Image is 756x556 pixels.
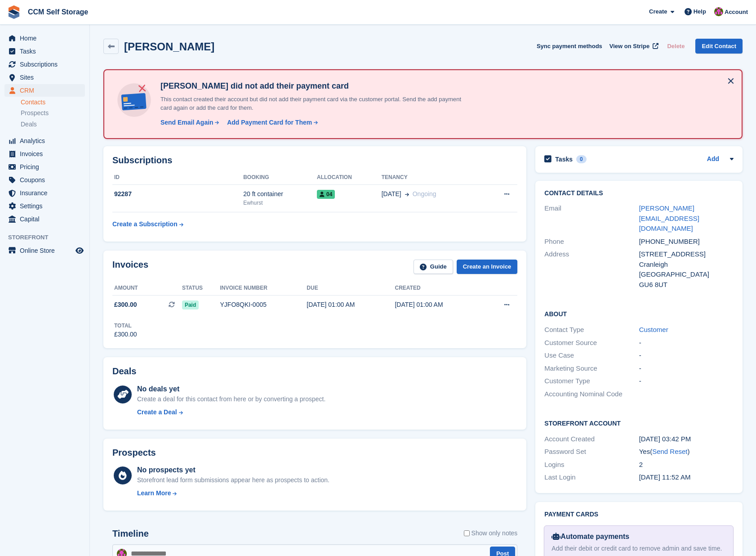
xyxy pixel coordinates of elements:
[544,237,639,247] div: Phone
[20,45,74,58] span: Tasks
[4,32,85,45] a: menu
[4,174,85,186] a: menu
[20,71,74,84] span: Sites
[663,39,688,54] button: Delete
[157,81,471,91] h4: [PERSON_NAME] did not add their payment card
[544,447,639,457] div: Password Set
[317,170,382,185] th: Allocation
[243,189,317,199] div: 20 ft container
[551,531,726,542] div: Automate payments
[395,281,483,296] th: Created
[537,39,602,54] button: Sync payment methods
[220,300,307,309] div: YJFO8QKI-0005
[21,108,85,118] a: Prospects
[395,300,483,309] div: [DATE] 01:00 AM
[20,148,74,160] span: Invoices
[115,81,153,119] img: no-card-linked-e7822e413c904bf8b177c4d89f31251c4716f9871600ec3ca5bfc59e148c83f4.svg
[182,300,199,309] span: Paid
[650,448,689,455] span: ( )
[639,447,734,457] div: Yes
[544,249,639,290] div: Address
[20,84,74,97] span: CRM
[137,384,325,395] div: No deals yet
[307,281,395,296] th: Due
[544,460,639,470] div: Logins
[317,190,335,199] span: 04
[112,529,149,539] h2: Timeline
[74,245,85,256] a: Preview store
[639,350,734,361] div: -
[544,376,639,386] div: Customer Type
[609,42,649,51] span: View on Stripe
[223,118,319,127] a: Add Payment Card for Them
[8,233,89,242] span: Storefront
[137,465,329,475] div: No prospects yet
[606,39,660,54] a: View on Stripe
[639,204,699,232] a: [PERSON_NAME][EMAIL_ADDRESS][DOMAIN_NAME]
[21,120,85,129] a: Deals
[544,389,639,399] div: Accounting Nominal Code
[307,300,395,309] div: [DATE] 01:00 AM
[694,7,706,16] span: Help
[243,199,317,207] div: Ewhurst
[382,189,401,199] span: [DATE]
[544,350,639,361] div: Use Case
[4,244,85,257] a: menu
[4,200,85,212] a: menu
[544,363,639,374] div: Marketing Source
[639,280,734,290] div: GU6 8UT
[652,448,687,455] a: Send Reset
[382,170,483,185] th: Tenancy
[137,489,171,498] div: Learn More
[464,529,470,538] input: Show only notes
[4,161,85,173] a: menu
[4,58,85,71] a: menu
[413,190,436,197] span: Ongoing
[20,161,74,173] span: Pricing
[20,200,74,212] span: Settings
[707,154,719,165] a: Add
[114,330,137,339] div: £300.00
[243,170,317,185] th: Booking
[21,109,49,117] span: Prospects
[544,434,639,444] div: Account Created
[182,281,220,296] th: Status
[414,260,453,274] a: Guide
[160,118,213,127] div: Send Email Again
[695,39,743,54] a: Edit Contact
[544,418,734,427] h2: Storefront Account
[725,8,748,17] span: Account
[544,338,639,348] div: Customer Source
[137,395,325,404] div: Create a deal for this contact from here or by converting a prospect.
[4,71,85,84] a: menu
[4,135,85,147] a: menu
[227,118,312,127] div: Add Payment Card for Them
[4,45,85,58] a: menu
[112,448,156,458] h2: Prospects
[20,135,74,147] span: Analytics
[20,213,74,225] span: Capital
[157,95,471,112] p: This contact created their account but did not add their payment card via the customer portal. Se...
[20,32,74,45] span: Home
[112,155,517,166] h2: Subscriptions
[544,472,639,483] div: Last Login
[4,148,85,160] a: menu
[112,260,148,274] h2: Invoices
[639,473,691,481] time: 2025-07-09 10:52:49 UTC
[544,190,734,197] h2: Contact Details
[639,338,734,348] div: -
[137,408,325,417] a: Create a Deal
[639,326,668,333] a: Customer
[20,58,74,71] span: Subscriptions
[639,269,734,280] div: [GEOGRAPHIC_DATA]
[639,376,734,386] div: -
[137,489,329,498] a: Learn More
[639,249,734,260] div: [STREET_ADDRESS]
[639,363,734,374] div: -
[464,529,518,538] label: Show only notes
[551,544,726,553] div: Add their debit or credit card to remove admin and save time.
[20,244,74,257] span: Online Store
[4,213,85,225] a: menu
[544,511,734,518] h2: Payment cards
[649,7,667,16] span: Create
